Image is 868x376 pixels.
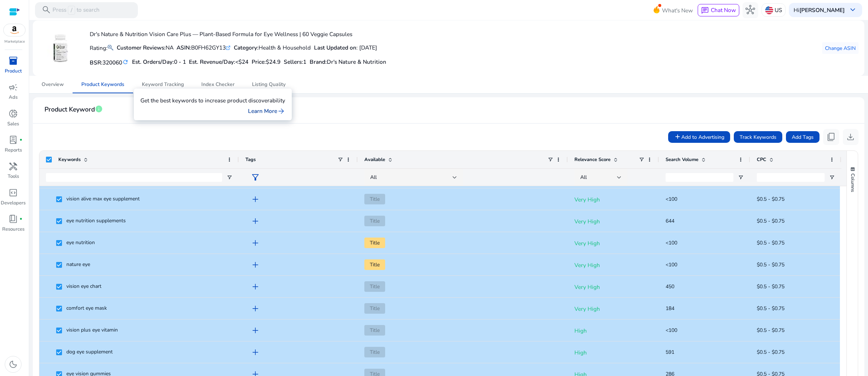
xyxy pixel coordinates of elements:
button: download [843,129,859,145]
a: Learn More [248,107,285,115]
span: Available [364,156,385,163]
span: Title [364,259,385,270]
span: / [68,6,75,15]
span: Title [364,216,385,226]
span: $0.5 - $0.75 [757,305,784,312]
span: keyboard_arrow_down [848,5,857,15]
span: All [370,174,377,181]
span: 0 - 1 [174,58,186,66]
span: add [251,304,260,313]
p: High [574,323,652,338]
span: $0.5 - $0.75 [757,218,784,224]
span: lab_profile [8,135,18,145]
div: NA [117,43,174,52]
span: handyman [8,162,18,171]
span: code_blocks [8,188,18,197]
p: Very High [574,192,652,207]
span: Title [364,281,385,292]
p: Product [5,68,22,75]
span: Relevance Score [574,156,611,163]
span: inventory_2 [8,56,18,66]
span: Keyword Tracking [142,82,184,87]
span: Product Keywords [81,82,124,87]
span: vision alive max eye supplement [66,195,140,202]
span: Add to Advertising [681,133,724,141]
img: 4177ud3iVrL._AC_US40_.jpg [47,35,74,62]
span: Brand [310,58,325,66]
span: $0.5 - $0.75 [757,261,784,268]
button: Open Filter Menu [226,175,232,180]
b: [PERSON_NAME] [799,6,845,14]
p: Ads [9,94,18,101]
span: download [846,132,855,142]
span: Tags [245,156,256,163]
span: 184 [666,305,674,312]
button: Change ASIN [822,42,859,54]
input: CPC Filter Input [757,173,825,182]
span: Keywords [58,156,81,163]
span: <100 [666,239,677,246]
span: add [251,195,260,204]
span: hub [745,5,755,15]
span: info [95,105,103,113]
input: Search Volume Filter Input [666,173,733,182]
span: dog eye supplement [66,348,113,355]
span: filter_alt [251,173,260,182]
img: amazon.svg [4,24,26,36]
h5: Price: [252,59,280,65]
span: Title [364,347,385,357]
span: 644 [666,218,674,224]
span: vision eye chart [66,283,101,290]
span: add [251,216,260,226]
span: eye nutrition supplements [66,217,126,224]
span: book_4 [8,214,18,224]
h4: Dr's Nature & Nutrition Vision Care Plus — Plant-Based Formula for Eye Wellness | 60 Veggie Capsules [90,31,386,38]
span: Chat Now [711,6,736,14]
span: <100 [666,261,677,268]
span: 1 [303,58,306,66]
span: $0.5 - $0.75 [757,196,784,203]
span: campaign [8,83,18,92]
span: 450 [666,283,674,290]
p: Resources [2,226,24,233]
span: <$24 [235,58,248,66]
div: : [DATE] [314,43,377,52]
p: Tools [8,173,19,180]
p: US [775,4,782,16]
h5: Est. Orders/Day: [132,59,186,65]
span: vision plus eye vitamin [66,326,118,333]
span: $0.5 - $0.75 [757,349,784,356]
button: Add Tags [786,131,819,143]
h5: : [310,59,386,65]
b: Category: [234,44,259,51]
span: $24.9 [266,58,280,66]
span: add [251,260,260,270]
button: Track Keywords [734,131,782,143]
span: add [251,348,260,357]
span: 591 [666,349,674,356]
span: Title [364,238,385,248]
p: Hi [794,7,845,13]
input: Keywords Filter Input [46,173,222,182]
span: add [251,326,260,335]
span: Title [364,303,385,314]
span: arrow_forward [277,107,285,115]
span: Title [364,194,385,204]
span: CPC [757,156,766,163]
button: Add to Advertising [668,131,730,143]
span: $0.5 - $0.75 [757,327,784,334]
span: Columns [849,173,856,192]
img: us.svg [765,6,773,14]
p: Sales [7,121,19,128]
span: Dr's Nature & Nutrition [327,58,386,66]
p: Reports [5,147,22,154]
button: chatChat Now [698,4,739,16]
span: <100 [666,327,677,334]
span: content_copy [826,132,836,142]
span: Title [364,325,385,336]
h5: Est. Revenue/Day: [189,59,248,65]
span: $0.5 - $0.75 [757,239,784,246]
button: hub [743,2,759,18]
b: ASIN: [177,44,191,51]
span: nature eye [66,261,90,268]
